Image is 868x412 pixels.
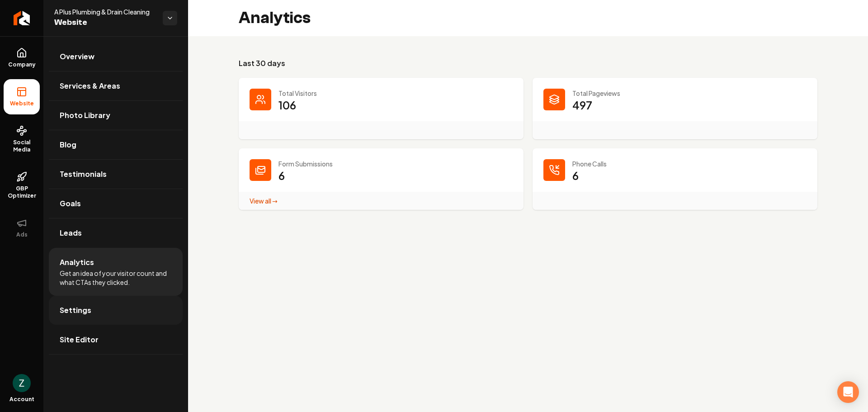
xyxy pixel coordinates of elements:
[49,130,183,159] a: Blog
[60,257,94,268] span: Analytics
[239,9,311,27] h2: Analytics
[49,296,183,325] a: Settings
[60,51,94,62] span: Overview
[9,396,34,403] span: Account
[49,71,183,100] a: Services & Areas
[13,231,31,238] span: Ads
[49,325,183,354] a: Site Editor
[572,89,807,98] p: Total Pageviews
[60,81,120,91] span: Services & Areas
[54,7,156,16] span: A Plus Plumbing & Drain Cleaning
[278,89,513,98] p: Total Visitors
[239,58,817,69] h3: Last 30 days
[572,159,807,168] p: Phone Calls
[572,168,579,183] p: 6
[278,168,285,183] p: 6
[60,269,172,287] span: Get an idea of your visitor count and what CTAs they clicked.
[49,160,183,189] a: Testimonials
[60,227,82,238] span: Leads
[4,118,40,161] a: Social Media
[13,374,31,392] img: Zach D
[60,305,91,316] span: Settings
[250,197,278,205] a: View all →
[49,101,183,130] a: Photo Library
[6,100,38,107] span: Website
[49,189,183,218] a: Goals
[4,139,40,153] span: Social Media
[49,42,183,71] a: Overview
[278,159,513,168] p: Form Submissions
[14,11,30,25] img: Rebolt Logo
[4,210,40,246] button: Ads
[4,185,40,199] span: GBP Optimizer
[5,61,39,68] span: Company
[60,198,81,209] span: Goals
[54,16,156,29] span: Website
[572,98,592,112] p: 497
[4,164,40,207] a: GBP Optimizer
[837,381,859,403] div: Open Intercom Messenger
[60,139,76,150] span: Blog
[278,98,296,112] p: 106
[60,169,107,180] span: Testimonials
[13,374,31,392] button: Open user button
[49,218,183,247] a: Leads
[4,40,40,76] a: Company
[60,110,110,121] span: Photo Library
[60,334,99,345] span: Site Editor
